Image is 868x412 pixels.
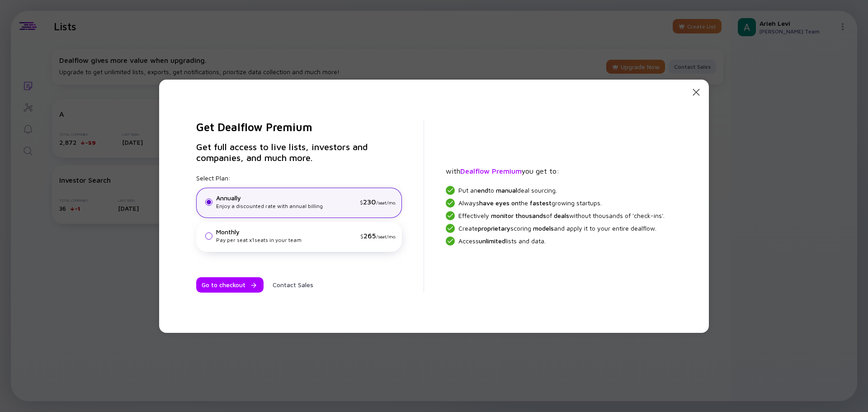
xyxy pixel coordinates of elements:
span: Access lists and data. [458,237,546,245]
div: Annually [216,194,356,202]
span: end [477,186,488,194]
span: proprietary [478,224,510,232]
span: with you get to: [446,167,559,175]
span: have eyes on [479,199,519,207]
span: 265 [363,232,376,240]
div: $ [360,232,396,241]
span: models [533,224,554,232]
span: deals [554,212,569,219]
h2: Get Dealflow Premium [196,120,402,134]
span: /seat/mo. [376,200,396,205]
h3: Get full access to live lists, investors and companies, and much more. [196,142,402,163]
span: Always the growing startups. [458,199,602,207]
span: monitor thousands [491,212,546,219]
div: Pay per seat x 1 seats in your team [216,236,357,244]
span: Dealflow Premium [460,167,522,175]
span: manual [496,186,517,194]
span: unlimited [479,237,505,245]
button: Contact Sales [267,277,319,293]
div: Enjoy a discounted rate with annual billing [216,202,356,210]
div: Monthly [216,228,357,236]
span: fastest [530,199,552,207]
div: $ [360,198,396,207]
span: Create scoring and apply it to your entire dealflow. [458,224,656,232]
span: /seat/mo. [376,234,396,239]
div: Select Plan: [196,174,402,252]
span: Put an to deal sourcing. [458,186,557,194]
button: Go to checkout [196,277,264,293]
span: Effectively of without thousands of 'check-ins'. [458,212,665,219]
span: 230 [363,198,376,206]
